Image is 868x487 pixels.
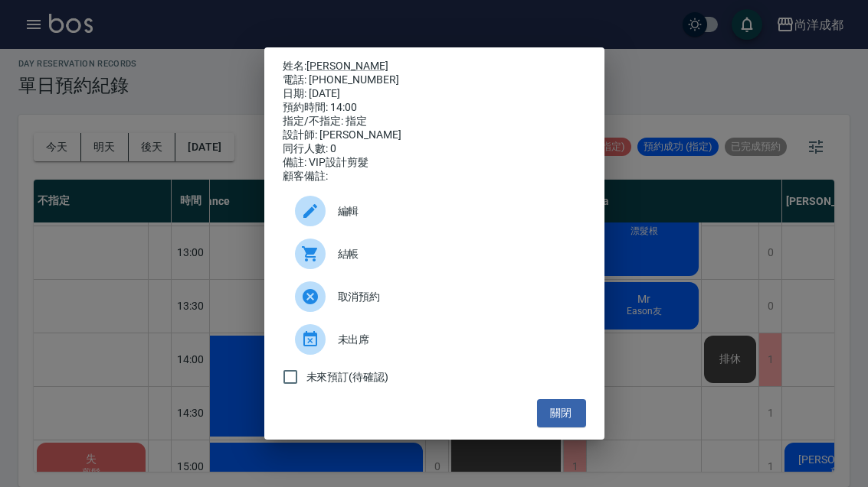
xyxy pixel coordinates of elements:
[338,246,574,262] span: 結帳
[338,289,574,305] span: 取消預約
[283,275,586,318] div: 取消預約
[283,156,586,170] div: 備註: VIP設計剪髮
[283,318,586,361] div: 未出席
[306,369,389,385] span: 未來預訂(待確認)
[283,128,586,142] div: 設計師: [PERSON_NAME]
[338,332,574,348] span: 未出席
[283,60,586,73] p: 姓名:
[283,142,586,156] div: 同行人數: 0
[283,190,586,232] div: 編輯
[306,60,388,72] a: [PERSON_NAME]
[283,170,586,183] div: 顧客備註:
[283,87,586,101] div: 日期: [DATE]
[283,232,586,275] a: 結帳
[338,203,574,219] span: 編輯
[283,101,586,115] div: 預約時間: 14:00
[283,73,586,87] div: 電話: [PHONE_NUMBER]
[283,115,586,128] div: 指定/不指定: 指定
[537,399,586,427] button: 關閉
